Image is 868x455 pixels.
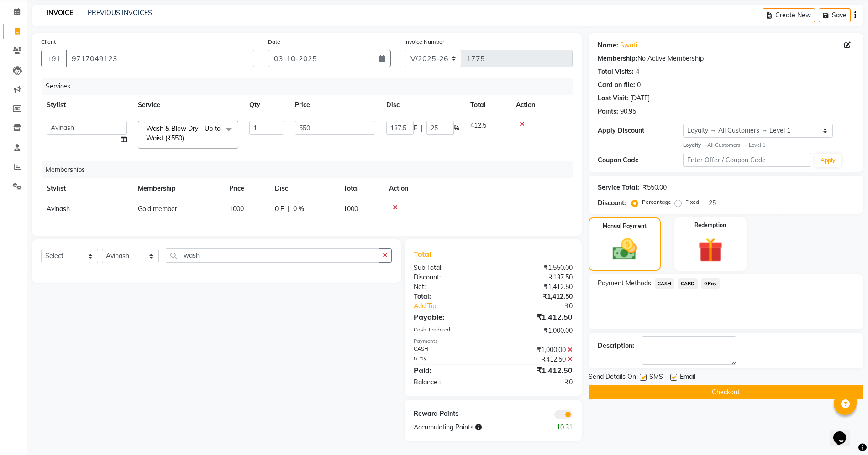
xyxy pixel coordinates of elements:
div: All Customers → Level 1 [683,141,854,149]
div: Reward Points [407,409,493,419]
span: Avinash [47,205,70,213]
div: Balance : [407,377,493,387]
th: Qty [244,95,289,115]
a: Add Tip [407,301,508,311]
div: Paid: [407,365,493,376]
div: Coupon Code [598,155,683,165]
button: Create New [763,8,815,22]
button: +91 [41,50,67,67]
div: Membership: [598,54,637,63]
th: Total [465,95,510,115]
th: Total [338,178,384,199]
div: ₹1,412.50 [493,311,579,322]
div: 0 [637,80,641,90]
iframe: chat widget [830,419,859,446]
div: ₹550.00 [643,183,667,192]
div: Name: [598,41,618,50]
div: Cash Tendered: [407,326,493,336]
div: Last Visit: [598,93,628,103]
span: 0 % [293,204,304,214]
a: INVOICE [43,5,77,21]
th: Action [384,178,573,199]
span: CASH [655,278,674,289]
div: Description: [598,341,634,351]
label: Invoice Number [405,38,444,46]
div: Sub Total: [407,263,493,273]
div: Discount: [407,273,493,282]
span: Send Details On [589,372,636,383]
input: Enter Offer / Coupon Code [683,153,811,167]
span: Total [414,249,435,259]
div: Services [42,78,579,95]
span: CARD [678,278,698,289]
span: SMS [649,372,663,383]
th: Stylist [41,95,132,115]
div: Total: [407,292,493,301]
div: Total Visits: [598,67,634,77]
th: Disc [381,95,465,115]
span: GPay [701,278,720,289]
span: | [421,124,423,133]
button: Save [819,8,851,22]
div: Apply Discount [598,126,683,135]
a: Swati [620,41,637,50]
div: Net: [407,282,493,292]
label: Redemption [694,221,726,229]
label: Manual Payment [603,222,647,230]
span: 412.5 [470,121,486,129]
strong: Loyalty → [683,142,707,148]
div: ₹0 [507,301,579,311]
span: F [414,124,417,133]
th: Service [132,95,244,115]
th: Price [224,178,269,199]
input: Search [166,248,379,263]
div: ₹0 [493,377,579,387]
span: Payment Methods [598,279,651,288]
img: _gift.svg [690,235,731,266]
button: Apply [815,154,841,167]
div: ₹1,412.50 [493,365,579,376]
div: [DATE] [630,93,650,103]
th: Stylist [41,178,132,199]
span: Wash & Blow Dry - Up to Waist (₹550) [146,124,221,142]
label: Percentage [642,198,671,206]
div: Service Total: [598,183,639,192]
div: ₹1,000.00 [493,326,579,336]
div: ₹1,550.00 [493,263,579,273]
button: Checkout [589,385,863,399]
div: Points: [598,107,618,116]
span: 1000 [229,205,244,213]
div: CASH [407,345,493,355]
div: Memberships [42,161,579,178]
div: 90.95 [620,107,636,116]
div: ₹1,412.50 [493,282,579,292]
div: Payments [414,337,573,345]
div: ₹1,000.00 [493,345,579,355]
div: Card on file: [598,80,635,90]
div: Payable: [407,311,493,322]
div: 10.31 [536,423,579,432]
div: Discount: [598,198,626,208]
a: x [184,134,188,142]
span: Gold member [138,205,177,213]
th: Action [510,95,573,115]
a: PREVIOUS INVOICES [88,9,152,17]
label: Date [268,38,280,46]
th: Membership [132,178,224,199]
div: Accumulating Points [407,423,537,432]
div: GPay [407,355,493,364]
div: 4 [636,67,639,77]
span: 0 F [275,204,284,214]
label: Client [41,38,56,46]
input: Search by Name/Mobile/Email/Code [66,50,254,67]
div: ₹412.50 [493,355,579,364]
div: ₹1,412.50 [493,292,579,301]
img: _cash.svg [605,236,644,264]
th: Price [289,95,381,115]
label: Fixed [685,198,699,206]
div: ₹137.50 [493,273,579,282]
span: Email [680,372,695,383]
span: % [454,124,459,133]
div: No Active Membership [598,54,854,63]
span: | [288,204,289,214]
